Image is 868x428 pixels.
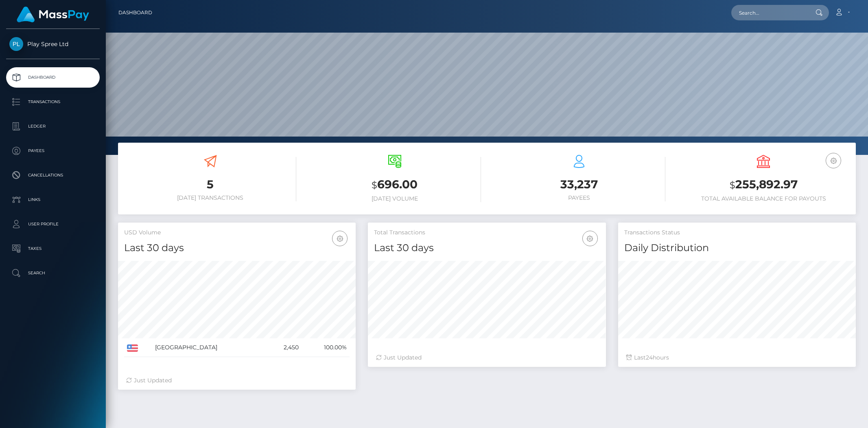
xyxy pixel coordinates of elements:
a: Payees [6,141,100,161]
p: Search [9,267,96,279]
img: US.png [127,344,138,352]
a: Dashboard [118,4,152,21]
div: Just Updated [376,353,597,362]
a: Search [6,263,100,283]
p: Dashboard [9,71,96,84]
td: [GEOGRAPHIC_DATA] [152,338,267,357]
h6: [DATE] Transactions [124,194,296,201]
p: Payees [9,145,96,157]
h5: Total Transactions [374,229,599,237]
p: Transactions [9,96,96,108]
small: $ [730,179,735,191]
h3: 255,892.97 [678,176,850,193]
span: Play Spree Ltd [6,40,100,48]
p: Taxes [9,243,96,255]
h4: Last 30 days [374,241,599,255]
h4: Daily Distribution [624,241,850,255]
a: Transactions [6,92,100,112]
h3: 696.00 [308,176,481,193]
a: Ledger [6,116,100,137]
input: Search... [731,5,808,20]
img: Play Spree Ltd [9,37,23,51]
a: Taxes [6,238,100,259]
h3: 5 [124,176,296,192]
span: 24 [646,354,653,361]
h6: Payees [493,194,665,201]
h5: USD Volume [124,229,350,237]
h6: [DATE] Volume [308,195,481,202]
p: Cancellations [9,169,96,181]
h6: Total Available Balance for Payouts [678,195,850,202]
p: Ledger [9,120,96,132]
h5: Transactions Status [624,229,850,237]
h4: Last 30 days [124,241,350,255]
p: Links [9,194,96,206]
td: 2,450 [267,338,302,357]
p: User Profile [9,218,96,230]
div: Just Updated [126,376,348,385]
img: MassPay Logo [17,7,89,22]
div: Last hours [626,353,848,362]
a: Links [6,190,100,210]
a: Dashboard [6,67,100,88]
a: Cancellations [6,165,100,185]
h3: 33,237 [493,176,665,192]
small: $ [372,179,377,191]
td: 100.00% [302,338,350,357]
a: User Profile [6,214,100,234]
